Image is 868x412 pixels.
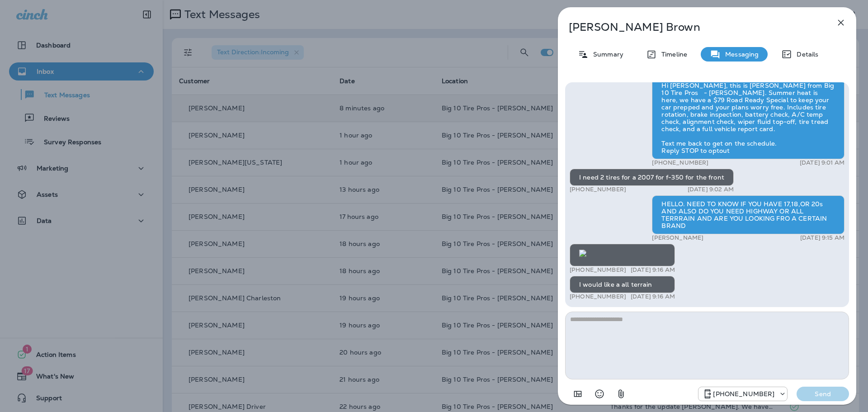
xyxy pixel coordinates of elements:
p: [DATE] 9:01 AM [800,159,844,166]
div: Hi [PERSON_NAME], this is [PERSON_NAME] from Big 10 Tire Pros - [PERSON_NAME]. Summer heat is her... [652,65,844,160]
p: Messaging [721,51,759,58]
p: Summary [589,51,623,58]
p: [DATE] 9:15 AM [800,234,844,242]
p: [DATE] 9:16 AM [631,266,675,274]
p: [PERSON_NAME] [652,234,703,242]
p: Details [792,51,818,58]
p: [PHONE_NUMBER] [570,186,626,193]
p: [PHONE_NUMBER] [713,390,774,398]
img: twilio-download [579,250,586,257]
button: Add in a premade template [569,385,587,403]
p: [DATE] 9:16 AM [631,293,675,300]
button: Select an emoji [590,385,609,403]
p: Timeline [657,51,687,58]
p: [PHONE_NUMBER] [570,266,626,274]
p: [PERSON_NAME] Brown [569,21,816,33]
div: +1 (601) 808-4206 [698,388,787,399]
p: [PHONE_NUMBER] [652,159,708,166]
p: [DATE] 9:02 AM [688,186,734,193]
div: I need 2 tires for a 2007 for f-350 for the front [570,169,734,186]
div: I would like a all terrain [570,276,675,293]
div: HELLO. NEED TO KNOW IF YOU HAVE 17,18,OR 20s AND ALSO DO YOU NEED HIGHWAY OR ALL TERRRAIN AND ARE... [652,195,844,234]
p: [PHONE_NUMBER] [570,293,626,300]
